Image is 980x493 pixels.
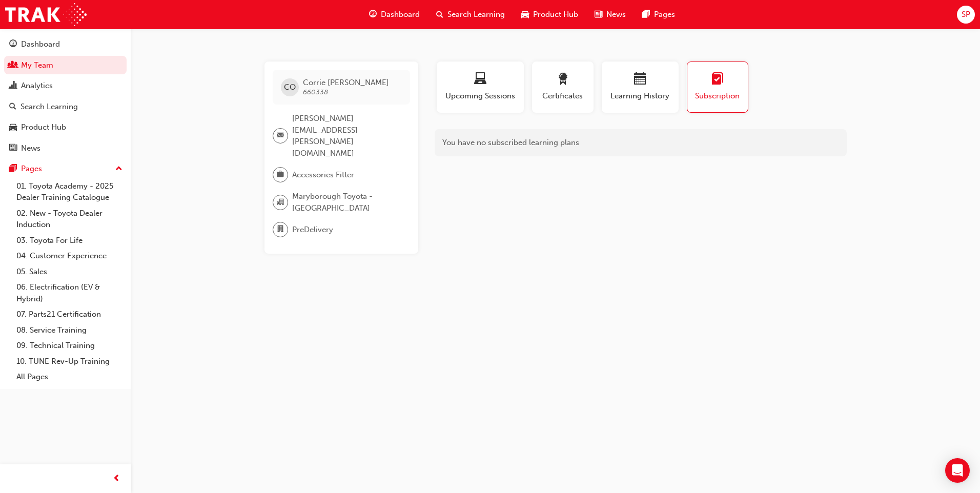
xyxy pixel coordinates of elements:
[369,8,377,21] span: guage-icon
[4,76,127,95] a: Analytics
[113,473,120,485] span: prev-icon
[292,169,354,181] span: Accessories Fitter
[12,248,127,264] a: 04. Customer Experience
[9,165,17,174] span: pages-icon
[654,9,675,20] span: Pages
[4,159,127,178] button: Pages
[4,35,127,54] a: Dashboard
[303,88,328,96] span: 660338
[602,61,679,113] button: Learning History
[12,338,127,354] a: 09. Technical Training
[9,102,16,112] span: search-icon
[695,90,740,102] span: Subscription
[435,129,847,156] div: You have no subscribed learning plans
[12,322,127,338] a: 08. Service Training
[9,81,17,91] span: chart-icon
[9,123,17,132] span: car-icon
[436,8,443,21] span: search-icon
[12,178,127,206] a: 01. Toyota Academy - 2025 Dealer Training Catalogue
[4,139,127,158] a: News
[21,163,42,175] div: Pages
[303,78,389,87] span: Corrie [PERSON_NAME]
[292,224,333,236] span: PreDelivery
[9,40,17,49] span: guage-icon
[962,9,970,20] span: SP
[381,9,420,20] span: Dashboard
[277,223,284,236] span: department-icon
[12,233,127,249] a: 03. Toyota For Life
[634,73,646,87] span: calendar-icon
[12,369,127,385] a: All Pages
[277,168,284,181] span: briefcase-icon
[21,101,78,113] div: Search Learning
[642,8,650,21] span: pages-icon
[957,6,975,24] button: SP
[21,80,53,92] div: Analytics
[533,9,578,20] span: Product Hub
[447,9,505,20] span: Search Learning
[687,61,748,113] button: Subscription
[12,354,127,369] a: 10. TUNE Rev-Up Training
[5,3,87,26] img: Trak
[284,81,296,93] span: CO
[4,118,127,137] a: Product Hub
[4,33,127,159] button: DashboardMy TeamAnalyticsSearch LearningProduct HubNews
[586,4,634,25] a: news-iconNews
[532,61,594,113] button: Certificates
[21,121,66,133] div: Product Hub
[12,264,127,280] a: 05. Sales
[634,4,683,25] a: pages-iconPages
[474,73,486,87] span: laptop-icon
[540,90,586,102] span: Certificates
[609,90,671,102] span: Learning History
[292,113,402,159] span: [PERSON_NAME][EMAIL_ADDRESS][PERSON_NAME][DOMAIN_NAME]
[21,142,40,154] div: News
[4,56,127,75] a: My Team
[12,306,127,322] a: 07. Parts21 Certification
[4,97,127,116] a: Search Learning
[606,9,626,20] span: News
[444,90,516,102] span: Upcoming Sessions
[437,61,524,113] button: Upcoming Sessions
[9,61,17,70] span: people-icon
[521,8,529,21] span: car-icon
[711,73,724,87] span: learningplan-icon
[115,162,122,176] span: up-icon
[9,144,17,153] span: news-icon
[21,38,60,50] div: Dashboard
[277,196,284,209] span: organisation-icon
[12,279,127,306] a: 06. Electrification (EV & Hybrid)
[361,4,428,25] a: guage-iconDashboard
[277,129,284,142] span: email-icon
[595,8,602,21] span: news-icon
[292,191,402,214] span: Maryborough Toyota - [GEOGRAPHIC_DATA]
[945,458,970,483] div: Open Intercom Messenger
[513,4,586,25] a: car-iconProduct Hub
[12,206,127,233] a: 02. New - Toyota Dealer Induction
[557,73,569,87] span: award-icon
[428,4,513,25] a: search-iconSearch Learning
